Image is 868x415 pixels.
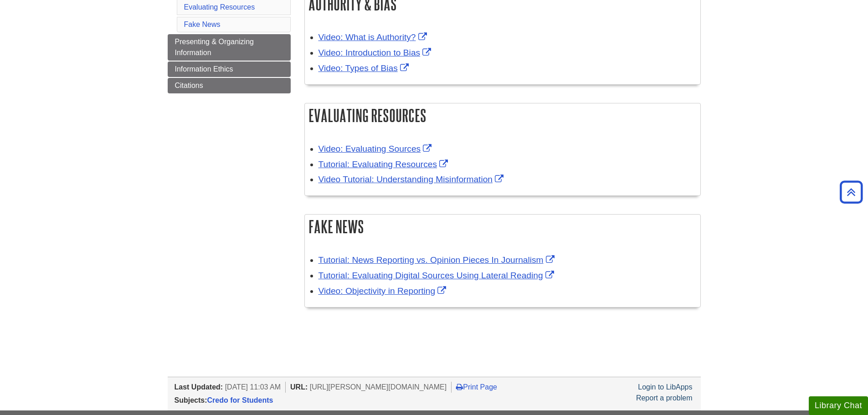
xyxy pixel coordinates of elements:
span: [DATE] 11:03 AM [225,383,281,391]
a: Link opens in new window [318,159,451,169]
a: Link opens in new window [318,174,506,184]
span: Last Updated: [175,383,223,391]
span: URL: [290,383,308,391]
a: Credo for Students [207,396,273,404]
h2: Fake News [305,215,700,239]
a: Presenting & Organizing Information [168,34,291,61]
a: Link opens in new window [318,32,429,42]
a: Print Page [456,383,497,391]
a: Back to Top [837,186,866,198]
a: Link opens in new window [318,144,434,154]
a: Link opens in new window [318,271,556,280]
a: Link opens in new window [318,63,411,73]
i: Print Page [456,383,463,390]
button: Library Chat [809,396,868,415]
span: Presenting & Organizing Information [175,38,254,56]
a: Evaluating Resources [184,3,255,11]
h2: Evaluating Resources [305,103,700,128]
a: Link opens in new window [318,48,434,57]
span: Subjects: [175,396,207,404]
span: Information Ethics [175,65,233,73]
a: Citations [168,78,291,93]
a: Link opens in new window [318,255,557,265]
span: Citations [175,82,203,89]
a: Link opens in new window [318,286,449,296]
a: Information Ethics [168,61,291,77]
a: Fake News [184,20,221,28]
span: [URL][PERSON_NAME][DOMAIN_NAME] [310,383,447,391]
a: Report a problem [636,394,693,402]
a: Login to LibApps [638,383,692,391]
